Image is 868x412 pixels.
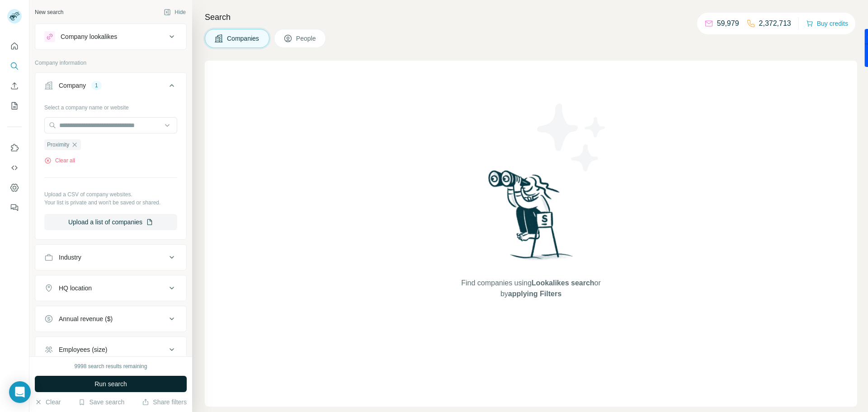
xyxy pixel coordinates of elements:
[59,345,107,354] div: Employees (size)
[91,81,102,90] div: 1
[35,376,187,392] button: Run search
[59,253,81,262] div: Industry
[296,34,317,43] span: People
[35,308,186,330] button: Annual revenue ($)
[7,160,22,176] button: Use Surfe API
[44,199,177,207] p: Your list is private and won't be saved or shared.
[458,278,603,299] span: Find companies using or by
[157,5,192,19] button: Hide
[7,140,22,156] button: Use Surfe on LinkedIn
[35,59,187,67] p: Company information
[7,199,22,216] button: Feedback
[531,97,613,178] img: Surfe Illustration - Stars
[532,279,594,287] span: Lookalikes search
[806,17,848,30] button: Buy credits
[759,18,791,29] p: 2,372,713
[142,398,187,407] button: Share filters
[61,32,117,41] div: Company lookalikes
[7,58,22,74] button: Search
[59,81,86,90] div: Company
[44,100,177,112] div: Select a company name or website
[484,168,578,269] img: Surfe Illustration - Woman searching with binoculars
[35,26,186,47] button: Company lookalikes
[35,398,61,407] button: Clear
[35,75,186,100] button: Company1
[35,246,186,268] button: Industry
[7,78,22,94] button: Enrich CSV
[44,214,177,230] button: Upload a list of companies
[7,180,22,196] button: Dashboard
[94,379,127,388] span: Run search
[78,398,124,407] button: Save search
[205,11,857,24] h4: Search
[717,18,739,29] p: 59,979
[7,98,22,114] button: My lists
[7,38,22,54] button: Quick start
[47,141,69,149] span: Proximity
[44,156,75,165] button: Clear all
[227,34,260,43] span: Companies
[35,277,186,299] button: HQ location
[508,290,561,298] span: applying Filters
[44,190,177,199] p: Upload a CSV of company websites.
[35,339,186,360] button: Employees (size)
[35,8,63,16] div: New search
[59,284,92,293] div: HQ location
[59,314,113,323] div: Annual revenue ($)
[9,381,31,403] div: Open Intercom Messenger
[75,362,147,370] div: 9998 search results remaining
